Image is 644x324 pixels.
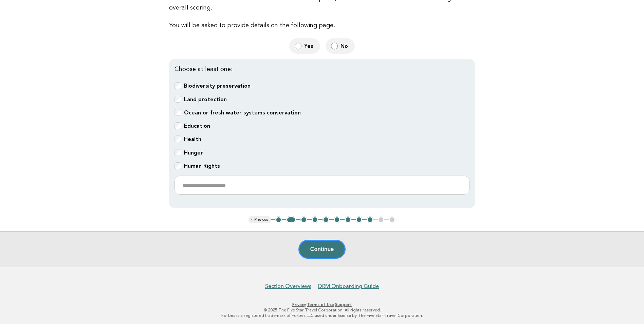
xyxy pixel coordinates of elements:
button: Continue [298,240,346,259]
span: Yes [304,42,315,50]
button: 1 [275,216,282,223]
p: Choose at least one: [174,65,470,74]
p: · · [114,302,530,307]
button: < Previous [249,216,271,223]
button: 7 [345,216,351,223]
button: 5 [323,216,329,223]
p: You will be asked to provide details on the following page. [169,21,475,30]
p: Forbes is a registered trademark of Forbes LLC used under license by The Five Star Travel Corpora... [114,313,530,318]
p: © 2025 The Five Star Travel Corporation. All rights reserved. [114,307,530,313]
button: 8 [356,216,363,223]
a: Terms of Use [307,302,334,307]
input: Yes [295,42,301,50]
input: No [331,42,338,50]
b: Biodiversity preservation [184,83,251,89]
span: No [341,42,349,50]
b: Health [184,136,201,142]
b: Human Rights [184,163,220,169]
button: 2 [286,216,296,223]
b: Education [184,123,210,129]
b: Hunger [184,149,203,156]
button: 3 [300,216,307,223]
a: DRM Onboarding Guide [318,283,379,290]
a: Privacy [292,302,306,307]
button: 9 [367,216,373,223]
a: Section Overviews [265,283,311,290]
b: Ocean or fresh water systems conservation [184,109,301,116]
a: Support [335,302,352,307]
button: 6 [334,216,341,223]
b: Land protection [184,96,227,103]
button: 4 [312,216,318,223]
